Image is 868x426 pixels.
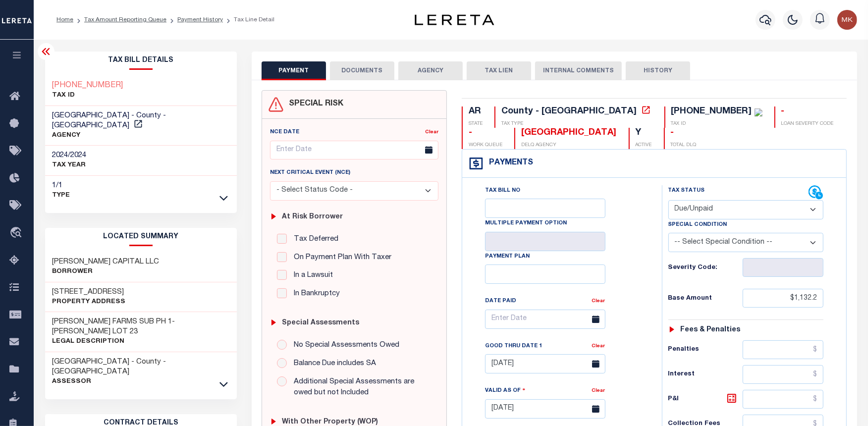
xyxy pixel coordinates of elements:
[626,61,690,80] button: HISTORY
[53,357,229,377] h3: [GEOGRAPHIC_DATA] - County - [GEOGRAPHIC_DATA]
[53,131,229,141] p: AGENCY
[485,297,516,306] label: Date Paid
[535,61,622,80] button: INTERNAL COMMENTS
[743,340,824,359] input: $
[284,100,343,109] h4: SPECIAL RISK
[289,234,339,245] label: Tax Deferred
[485,399,605,419] input: Enter Date
[469,128,502,139] div: -
[53,337,229,347] p: Legal Description
[668,392,743,406] h6: P&I
[9,227,25,240] i: travel_explore
[837,10,857,30] img: svg+xml;base64,PHN2ZyB4bWxucz0iaHR0cDovL3d3dy53My5vcmcvMjAwMC9zdmciIHBvaW50ZXItZXZlbnRzPSJub25lIi...
[53,377,229,387] p: Assessor
[485,342,542,351] label: Good Thru Date 1
[53,267,160,277] p: Borrower
[743,390,824,409] input: $
[668,295,743,303] h6: Base Amount
[485,187,520,195] label: Tax Bill No
[262,61,326,80] button: PAYMENT
[484,159,533,168] h4: Payments
[56,17,73,23] a: Home
[501,120,652,128] p: TAX TYPE
[469,120,483,128] p: STATE
[282,213,343,221] h6: At Risk Borrower
[53,151,87,160] h3: 2024/2024
[485,219,567,228] label: Multiple Payment Option
[636,142,652,149] p: ACTIVE
[592,344,605,349] a: Clear
[671,107,752,116] div: [PHONE_NUMBER]
[668,346,743,354] h6: Penalties
[415,14,494,25] img: logo-dark.svg
[45,52,237,70] h2: Tax Bill Details
[743,365,824,384] input: $
[467,61,531,80] button: TAX LIEN
[592,299,605,304] a: Clear
[282,319,359,327] h6: Special Assessments
[636,128,652,139] div: Y
[592,388,605,393] a: Clear
[270,141,438,160] input: Enter Date
[485,310,605,329] input: Enter Date
[398,61,463,80] button: AGENCY
[53,257,160,267] h3: [PERSON_NAME] CAPITAL LLC
[485,253,530,261] label: Payment Plan
[330,61,394,80] button: DOCUMENTS
[671,120,762,128] p: TAX ID
[668,187,705,195] label: Tax Status
[289,252,392,264] label: On Payment Plan With Taxer
[53,160,87,170] p: TAX YEAR
[53,81,123,91] a: [PHONE_NUMBER]
[53,317,229,337] h3: [PERSON_NAME] FARMS SUB PH 1-[PERSON_NAME] LOT 23
[270,169,350,177] label: Next Critical Event (NCE)
[289,340,400,351] label: No Special Assessments Owed
[45,228,237,246] h2: LOCATED SUMMARY
[781,106,834,117] div: -
[671,128,697,139] div: -
[177,17,223,23] a: Payment History
[469,106,483,117] div: AR
[469,142,502,149] p: WORK QUEUE
[521,128,617,139] div: [GEOGRAPHIC_DATA]
[485,386,526,395] label: Valid as Of
[755,108,762,116] img: check-icon-green.svg
[485,354,605,373] input: Enter Date
[53,287,126,297] h3: [STREET_ADDRESS]
[521,142,617,149] p: DELQ AGENCY
[289,358,377,370] label: Balance Due includes SA
[53,91,123,101] p: TAX ID
[501,107,637,116] div: County - [GEOGRAPHIC_DATA]
[84,17,166,23] a: Tax Amount Reporting Queue
[53,181,70,191] h3: 1/1
[53,112,166,129] span: [GEOGRAPHIC_DATA] - County - [GEOGRAPHIC_DATA]
[743,289,824,308] input: $
[425,130,438,135] a: Clear
[289,376,432,399] label: Additional Special Assessments are owed but not Included
[668,221,727,229] label: Special Condition
[270,128,299,137] label: NCE Date
[289,288,340,300] label: In Bankruptcy
[668,371,743,378] h6: Interest
[668,264,743,272] h6: Severity Code:
[671,142,697,149] p: TOTAL DLQ
[223,15,274,24] li: Tax Line Detail
[53,191,70,201] p: Type
[53,297,126,307] p: Property Address
[781,120,834,128] p: LOAN SEVERITY CODE
[289,270,333,281] label: In a Lawsuit
[680,326,740,334] h6: Fees & Penalties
